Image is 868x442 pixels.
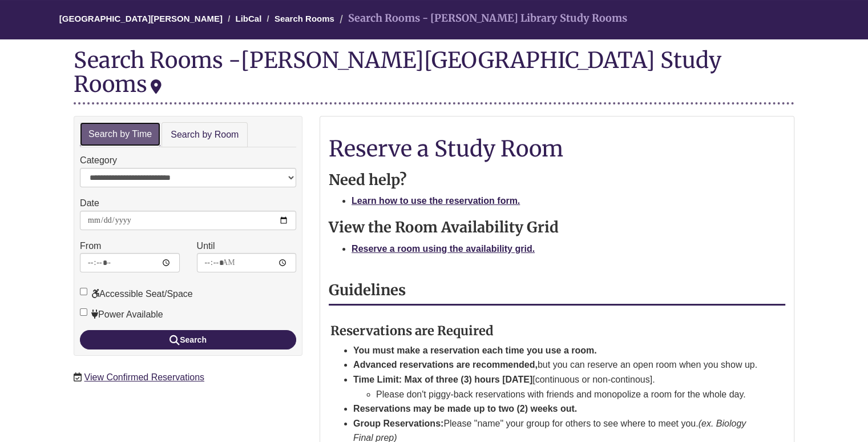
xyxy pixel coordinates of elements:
strong: Guidelines [329,281,406,299]
label: Category [80,153,117,168]
button: Search [80,330,296,349]
a: Reserve a room using the availability grid. [352,244,535,254]
a: Search by Room [162,122,248,148]
input: Power Available [80,308,87,316]
a: LibCal [235,14,261,23]
strong: Group Reservations: [353,419,443,428]
div: Search Rooms - [74,48,794,104]
a: View Confirmed Reservations [84,372,204,382]
strong: Reservations may be made up to two (2) weeks out. [353,404,577,413]
a: [GEOGRAPHIC_DATA][PERSON_NAME] [59,14,223,23]
strong: Need help? [329,171,407,189]
strong: Advanced reservations are recommended, [353,360,538,369]
li: [continuous or non-continous]. [353,372,758,401]
strong: Reservations are Required [330,323,494,339]
label: Date [80,196,99,211]
a: Search Rooms [274,14,334,23]
label: Until [197,239,215,254]
strong: View the Room Availability Grid [329,218,559,236]
label: Accessible Seat/Space [80,287,193,302]
input: Accessible Seat/Space [80,288,87,295]
strong: Time Limit: Max of three (3) hours [DATE] [353,375,532,384]
label: From [80,239,101,254]
li: Search Rooms - [PERSON_NAME] Library Study Rooms [337,10,627,27]
a: Learn how to use the reservation form. [352,196,520,206]
div: [PERSON_NAME][GEOGRAPHIC_DATA] Study Rooms [74,46,721,98]
li: but you can reserve an open room when you show up. [353,357,758,372]
a: Search by Time [80,122,160,147]
strong: You must make a reservation each time you use a room. [353,345,597,355]
li: Please don't piggy-back reservations with friends and monopolize a room for the whole day. [376,387,758,402]
label: Power Available [80,307,163,322]
h1: Reserve a Study Room [329,136,785,160]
